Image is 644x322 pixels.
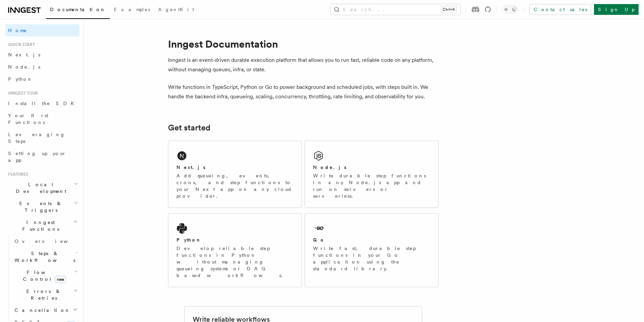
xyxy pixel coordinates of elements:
a: Overview [12,235,79,247]
button: Steps & Workflows [12,247,79,266]
button: Cancellation [12,304,79,316]
span: Local Development [5,181,74,195]
p: Write fast, durable step functions in your Go application using the standard library. [313,245,430,272]
button: Toggle dark mode [502,5,518,14]
a: AgentKit [154,2,198,18]
button: Search...Ctrl+K [331,4,460,15]
span: Next.js [8,52,40,57]
span: Flow Control [12,269,74,282]
h1: Inngest Documentation [168,38,438,50]
h2: Next.js [176,164,206,171]
p: Develop reliable step functions in Python without managing queueing systems or DAG based workflows. [176,245,293,279]
span: Setting up your app [8,151,66,163]
span: Quick start [5,42,35,47]
a: Home [5,24,79,36]
a: Contact sales [529,4,591,15]
a: Next.js [5,49,79,61]
a: Setting up your app [5,147,79,166]
p: Write durable step functions in any Node.js app and run on servers or serverless. [313,172,430,199]
a: Sign Up [594,4,639,15]
p: Add queueing, events, crons, and step functions to your Next app on any cloud provider. [176,172,293,199]
p: Write functions in TypeScript, Python or Go to power background and scheduled jobs, with steps bu... [168,82,438,101]
span: Steps & Workflows [12,250,75,264]
h2: Python [176,237,201,243]
a: Python [5,73,79,85]
h2: Go [313,237,325,243]
button: Local Development [5,178,79,197]
button: Inngest Functions [5,216,79,235]
span: Python [8,76,33,82]
a: Next.jsAdd queueing, events, crons, and step functions to your Next app on any cloud provider. [168,141,302,208]
span: Cancellation [12,307,70,314]
span: AgentKit [158,7,194,12]
a: Leveraging Steps [5,128,79,147]
span: Leveraging Steps [8,132,65,144]
span: Home [8,27,27,34]
span: new [55,276,66,283]
a: Get started [168,123,210,132]
a: Node.js [5,61,79,73]
button: Events & Triggers [5,197,79,216]
a: Documentation [46,2,110,19]
span: Errors & Retries [12,288,73,301]
span: Documentation [50,7,106,12]
a: GoWrite fast, durable step functions in your Go application using the standard library. [305,213,438,287]
span: Install the SDK [8,101,78,106]
button: Flow Controlnew [12,266,79,285]
h2: Node.js [313,164,347,171]
span: Node.js [8,64,40,70]
span: Overview [15,239,84,244]
p: Inngest is an event-driven durable execution platform that allows you to run fast, reliable code ... [168,55,438,74]
span: Events & Triggers [5,200,74,214]
button: Errors & Retries [12,285,79,304]
a: Node.jsWrite durable step functions in any Node.js app and run on servers or serverless. [305,141,438,208]
a: PythonDevelop reliable step functions in Python without managing queueing systems or DAG based wo... [168,213,302,287]
span: Examples [114,7,150,12]
a: Install the SDK [5,97,79,109]
span: Inngest tour [5,91,38,96]
kbd: Ctrl+K [441,6,456,13]
a: Your first Functions [5,109,79,128]
span: Your first Functions [8,113,48,125]
span: Features [5,172,28,177]
span: Inngest Functions [5,219,73,232]
a: Examples [110,2,154,18]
